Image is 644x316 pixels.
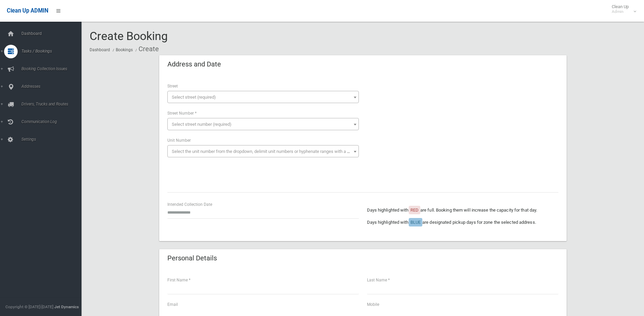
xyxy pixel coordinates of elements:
small: Admin [612,9,629,14]
span: Tasks / Bookings [19,49,87,54]
header: Personal Details [159,252,225,265]
span: Copyright © [DATE]-[DATE] [5,304,53,309]
span: Settings [19,137,87,142]
span: Drivers, Trucks and Routes [19,102,87,106]
span: Addresses [19,84,87,89]
strong: Jet Dynamics [54,304,79,309]
span: Dashboard [19,31,87,36]
span: Communication Log [19,119,87,124]
span: Select the unit number from the dropdown, delimit unit numbers or hyphenate ranges with a comma [172,149,362,154]
a: Dashboard [90,47,110,52]
span: Select street number (required) [172,122,232,127]
p: Days highlighted with are designated pickup days for zone the selected address. [367,218,558,226]
header: Address and Date [159,58,229,71]
span: Clean Up ADMIN [7,7,48,14]
a: Bookings [116,47,133,52]
span: RED [410,208,419,213]
span: Select street (required) [172,95,216,100]
li: Create [134,43,159,55]
span: Create Booking [90,29,168,43]
span: BLUE [410,220,421,225]
span: Booking Collection Issues [19,66,87,71]
p: Days highlighted with are full. Booking them will increase the capacity for that day. [367,206,558,214]
span: Clean Up [608,4,636,14]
